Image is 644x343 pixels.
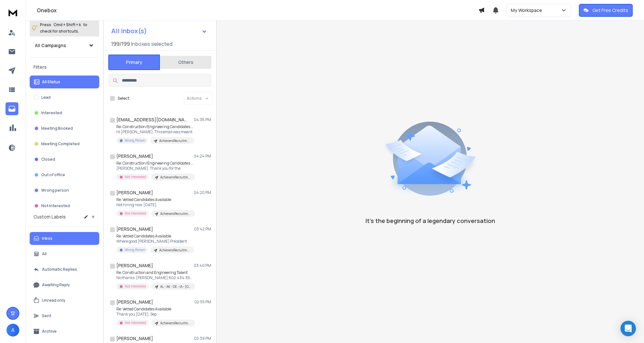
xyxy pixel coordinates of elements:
button: Not Interested [30,199,99,212]
h1: [PERSON_NAME] [116,189,153,196]
button: Wrong person [30,184,99,197]
p: Not Interested [125,284,146,289]
p: 04:36 PM [194,117,211,122]
button: Interested [30,106,99,119]
label: Select [118,96,129,101]
span: Cmd + Shift + k [53,21,82,28]
p: Press to check for shortcuts. [40,22,87,35]
p: 04:24 PM [194,154,211,159]
p: Not Interested [125,175,146,179]
button: All Campaigns [30,39,99,52]
p: Lead [41,95,51,100]
button: Meeting Booked [30,122,99,135]
p: No thanks. [PERSON_NAME] 802.434.3630 [[URL][DOMAIN_NAME]] On [116,275,194,280]
p: Wrong Person [125,247,145,252]
button: Sent [30,309,99,322]
p: Inbox [42,236,53,241]
p: Get Free Credits [592,7,628,14]
p: Hi [PERSON_NAME], This email was meant [116,129,194,135]
button: Lead [30,91,99,104]
p: 03:42 PM [194,227,211,232]
button: Primary [108,55,160,70]
p: Archive [42,329,57,334]
button: Meeting Completed [30,137,99,150]
p: Interested [41,110,62,116]
p: Awaiting Reply [42,282,70,288]
p: 02:39 PM [194,336,211,341]
p: Wrong Person [125,138,145,143]
button: A [6,324,19,337]
p: Meeting Booked [41,126,73,131]
div: Open Intercom Messenger [620,321,636,336]
p: Closed [41,157,55,162]
h3: Filters [30,63,99,72]
p: Unread only [42,298,65,303]
p: All Status [42,79,60,85]
h1: [PERSON_NAME] [116,335,153,342]
h1: [PERSON_NAME] [116,153,153,159]
p: Not Interested [41,203,70,208]
p: It’s the beginning of a legendary conversation [366,216,495,225]
button: Unread only [30,294,99,307]
p: 03:40 PM [194,263,211,268]
button: Closed [30,153,99,166]
p: 02:55 PM [194,299,211,305]
p: Not Interested [125,320,146,325]
p: AL - AK - DE - IA - [GEOGRAPHIC_DATA] - [GEOGRAPHIC_DATA] - ME- [GEOGRAPHIC_DATA] - [GEOGRAPHIC_D... [160,284,191,289]
p: Wrong person [41,188,69,193]
h1: [PERSON_NAME] [116,226,153,232]
p: Re: Vetted Candidates Available [116,197,194,202]
p: Re: Vetted Candidates Available [116,234,194,239]
p: AchieversRecruitment-[US_STATE]- [159,248,190,253]
button: All [30,247,99,260]
p: Re: Vetted Candidates Available [116,307,194,312]
h1: [PERSON_NAME] [116,262,153,269]
p: Sent [42,313,51,318]
button: Awaiting Reply [30,278,99,291]
p: Thank you [DATE], Sep [116,312,194,317]
button: Automatic Replies [30,263,99,276]
button: All Status [30,76,99,88]
h1: [PERSON_NAME] [116,299,153,305]
p: All [42,251,47,257]
button: Get Free Credits [579,4,633,17]
p: AchieversRecruitment-[US_STATE]- [160,211,191,216]
p: AchieversRecruitment-[GEOGRAPHIC_DATA]- [GEOGRAPHIC_DATA]- [160,175,191,180]
h1: Onebox [37,6,478,14]
button: Out of office [30,168,99,181]
h1: [EMAIL_ADDRESS][DOMAIN_NAME] [116,116,187,123]
p: AchieversRecruitment-[US_STATE]- [160,321,191,326]
button: Others [160,55,211,69]
button: All Inbox(s) [106,25,212,37]
button: Archive [30,325,99,338]
img: logo [6,6,19,18]
button: Inbox [30,232,99,245]
p: 04:20 PM [194,190,211,195]
p: My Workspace [511,7,545,14]
p: Meeting Completed [41,141,80,146]
p: Out of office [41,172,65,177]
span: 199 / 199 [111,40,130,48]
h3: Custom Labels [34,214,66,220]
p: Re: Construction/Engineering Candidates Available [116,161,194,166]
h1: All Campaigns [35,42,66,49]
h3: Inboxes selected [131,40,172,48]
p: Not Interested [125,211,146,216]
p: Automatic Replies [42,267,77,272]
p: [PERSON_NAME], Thank you for the [116,166,194,171]
p: Not hiring now. [DATE], [116,202,194,207]
h1: All Inbox(s) [111,28,147,34]
p: Re: Construction and Engineering Talent [116,270,194,275]
p: Where good [PERSON_NAME] President [116,239,194,244]
p: AchieversRecruitment-[GEOGRAPHIC_DATA]- [GEOGRAPHIC_DATA]- [159,138,190,143]
p: Re: Construction/Engineering Candidates Available [116,124,194,129]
